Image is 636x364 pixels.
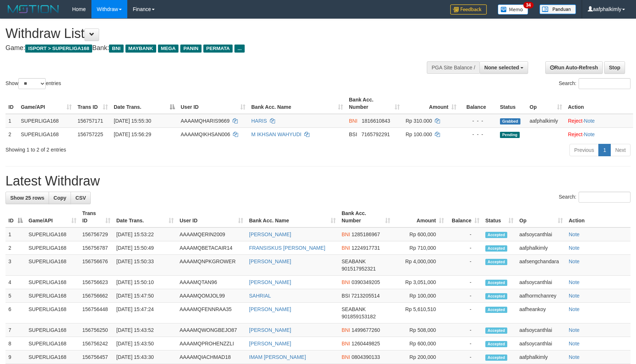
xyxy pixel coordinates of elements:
td: - [447,337,482,350]
td: 156756676 [79,255,113,276]
span: [DATE] 15:55:30 [114,118,151,124]
a: Reject [568,131,583,137]
td: [DATE] 15:50:10 [113,276,177,289]
span: BSI [349,131,357,137]
td: aafphalkimly [527,114,565,128]
input: Search: [579,192,631,203]
td: Rp 3,051,000 [393,276,447,289]
a: Reject [568,118,583,124]
td: 6 [5,303,26,323]
a: IMAM [PERSON_NAME] [249,354,306,360]
span: Copy 901859153182 to clipboard [342,314,376,319]
th: ID: activate to sort column descending [5,207,26,227]
td: AAAAMQNPKGROWER [177,255,246,276]
td: 1 [5,227,26,241]
td: - [447,323,482,337]
td: SUPERLIGA168 [26,255,79,276]
td: - [447,276,482,289]
th: Trans ID: activate to sort column ascending [79,207,113,227]
a: [PERSON_NAME] [249,341,291,346]
td: [DATE] 15:47:50 [113,289,177,303]
td: 4 [5,276,26,289]
span: Copy 901517952321 to clipboard [342,266,376,272]
span: Accepted [485,307,507,313]
td: - [447,255,482,276]
td: 156756787 [79,241,113,255]
td: 156756662 [79,289,113,303]
a: Run Auto-Refresh [545,61,603,74]
a: M IKHSAN WAHYUDI [251,131,301,137]
span: BNI [342,354,350,360]
th: Bank Acc. Name: activate to sort column ascending [246,207,339,227]
img: MOTION_logo.png [5,4,61,15]
th: Balance [459,93,497,114]
td: [DATE] 15:43:52 [113,323,177,337]
th: Amount: activate to sort column ascending [403,93,459,114]
td: Rp 600,000 [393,337,447,350]
span: 156757225 [78,131,103,137]
th: Game/API: activate to sort column ascending [18,93,75,114]
span: Copy 0390349205 to clipboard [351,279,380,285]
td: aafheankoy [516,303,566,323]
td: [DATE] 15:53:22 [113,227,177,241]
th: Status: activate to sort column ascending [482,207,516,227]
span: BSI [342,293,350,299]
th: Action [566,207,631,227]
td: 5 [5,289,26,303]
th: Game/API: activate to sort column ascending [26,207,79,227]
a: Note [569,341,580,346]
th: Trans ID: activate to sort column ascending [75,93,111,114]
th: Date Trans.: activate to sort column ascending [113,207,177,227]
span: Copy [53,195,66,201]
td: aafsoycanthlai [516,276,566,289]
th: Date Trans.: activate to sort column descending [111,93,178,114]
span: BNI [342,341,350,346]
h4: Game: Bank: [5,45,417,52]
div: PGA Site Balance / [427,61,479,74]
td: - [447,303,482,323]
a: Note [569,231,580,237]
td: 156756457 [79,350,113,364]
td: [DATE] 15:50:33 [113,255,177,276]
td: AAAAMQWONGBEJO87 [177,323,246,337]
span: PANIN [180,45,201,53]
a: [PERSON_NAME] [249,231,291,237]
span: Grabbed [500,118,520,124]
a: Note [569,306,580,312]
span: None selected [484,65,519,70]
span: Accepted [485,259,507,265]
th: User ID: activate to sort column ascending [177,207,246,227]
td: Rp 100,000 [393,289,447,303]
div: Showing 1 to 2 of 2 entries [5,143,260,153]
span: 34 [523,2,533,8]
td: SUPERLIGA168 [26,276,79,289]
th: User ID: activate to sort column ascending [178,93,248,114]
td: - [447,241,482,255]
span: Accepted [485,355,507,361]
img: Feedback.jpg [450,4,487,15]
a: FRANSISKUS [PERSON_NAME] [249,245,325,251]
a: Note [569,258,580,264]
a: Note [584,131,595,137]
span: BNI [109,45,123,53]
a: Copy [49,192,71,204]
a: [PERSON_NAME] [249,306,291,312]
th: Balance: activate to sort column ascending [447,207,482,227]
span: Accepted [485,341,507,347]
span: 156757171 [78,118,103,124]
span: CSV [75,195,86,201]
span: MEGA [158,45,179,53]
span: ... [234,45,244,53]
span: [DATE] 15:56:29 [114,131,151,137]
td: aafphalkimly [516,241,566,255]
td: AAAAMQPROHENZZLI [177,337,246,350]
td: Rp 200,000 [393,350,447,364]
a: Note [569,354,580,360]
th: Status [497,93,527,114]
th: Op: activate to sort column ascending [516,207,566,227]
div: - - - [462,117,494,124]
td: - [447,350,482,364]
img: panduan.png [539,4,576,14]
span: Copy 7213205514 to clipboard [351,293,380,299]
td: SUPERLIGA168 [18,114,75,128]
